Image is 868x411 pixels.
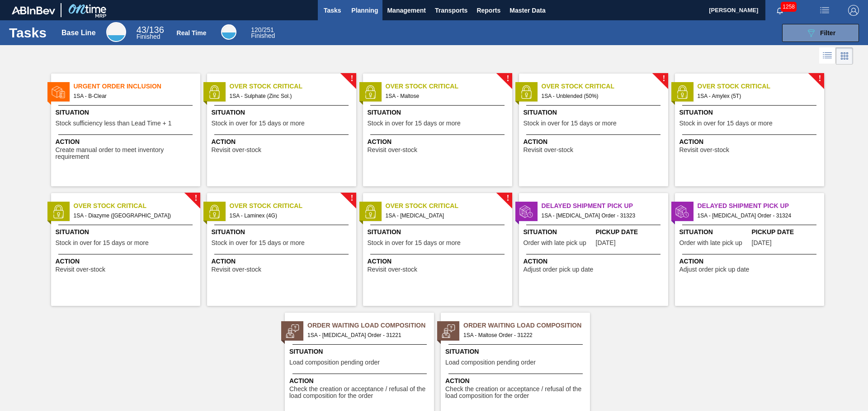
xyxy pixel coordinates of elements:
span: Situation [56,227,198,237]
span: / 136 [137,25,164,35]
span: ! [350,75,353,82]
span: Action [679,137,822,147]
img: status [52,205,65,218]
span: Reports [476,5,500,16]
span: 1SA - Sulphate (Zinc Sol.) [230,91,349,101]
span: Order Waiting Load Composition [463,321,590,330]
div: Real Time [221,24,236,40]
span: Situation [524,108,666,117]
span: / 251 [251,26,274,33]
span: Situation [679,108,822,117]
div: Base Line [106,22,126,42]
span: Adjust order pick up date [679,266,750,273]
span: Situation [524,227,594,237]
span: 1SA - Dextrose Order - 31323 [542,211,661,221]
span: Situation [212,227,354,237]
span: Stock sufficiency less than Lead Time + 1 [56,120,172,127]
span: Transports [435,5,467,16]
span: Action [524,137,666,147]
span: Action [679,257,822,266]
span: Urgent Order Inclusion [74,82,200,91]
button: Filter [782,24,859,42]
span: Situation [212,108,354,117]
span: Stock in over for 15 days or more [212,120,305,127]
span: Load composition pending order [445,359,536,366]
span: 09/04/2025 [752,240,772,246]
span: Situation [445,347,588,356]
img: status [208,85,221,99]
span: Check the creation or acceptance / refusal of the load composition for the order [445,386,588,400]
span: Finished [251,32,275,39]
div: Real Time [251,27,275,39]
div: Base Line [137,26,164,40]
span: Situation [56,108,198,117]
img: status [675,85,689,99]
span: Situation [679,227,750,237]
span: 1SA - Maltose Order - 31222 [463,330,583,340]
span: Action [445,376,588,386]
span: 1SA - Diazyme (MA) [74,211,193,221]
span: ! [350,195,353,202]
img: userActions [819,5,830,16]
span: Over Stock Critical [230,82,356,91]
span: Load composition pending order [289,359,380,366]
span: Action [212,257,354,266]
img: status [519,85,533,99]
span: Over Stock Critical [698,82,824,91]
button: Notifications [765,4,794,17]
span: Planning [351,5,378,16]
span: Revisit over-stock [368,147,417,153]
span: 09/04/2025 [596,240,616,246]
span: Revisit over-stock [368,266,417,273]
span: Revisit over-stock [524,147,573,153]
span: Stock in over for 15 days or more [679,120,773,127]
span: 43 [137,25,146,35]
span: Over Stock Critical [386,82,512,91]
span: Stock in over for 15 days or more [368,240,461,246]
span: Adjust order pick up date [524,266,594,273]
span: 1SA - Amylex (5T) [698,91,817,101]
img: status [208,205,221,218]
span: Action [368,257,510,266]
span: Action [56,257,198,266]
span: Revisit over-stock [679,147,729,153]
span: Situation [368,227,510,237]
span: Revisit over-stock [212,266,261,273]
span: Order Waiting Load Composition [307,321,434,330]
span: Situation [368,108,510,117]
span: ! [506,195,509,202]
span: Stock in over for 15 days or more [524,120,617,127]
span: Order with late pick up [679,240,742,246]
span: Delayed Shipment Pick Up [698,201,824,211]
span: ! [194,195,197,202]
span: 1258 [781,2,797,12]
span: Over Stock Critical [542,82,668,91]
img: status [675,205,689,218]
div: Base Line [61,29,96,37]
span: Management [387,5,426,16]
span: Action [212,137,354,147]
span: Delayed Shipment Pick Up [542,201,668,211]
h1: Tasks [9,28,49,38]
span: 1SA - Dextrose Order - 31324 [698,211,817,221]
span: Create manual order to meet inventory requirement [56,147,198,161]
span: Finished [137,33,160,40]
span: Over Stock Critical [74,201,200,211]
span: ! [506,75,509,82]
span: 1SA - Magnesium Oxide [386,211,505,221]
div: Card Vision [836,47,853,65]
span: Master Data [509,5,545,16]
span: 1SA - Unblended (50%) [542,91,661,101]
span: Tasks [322,5,342,16]
img: status [286,324,299,338]
span: ! [818,75,821,82]
span: Filter [820,29,835,37]
img: status [363,205,377,218]
span: Over Stock Critical [386,201,512,211]
span: Pickup Date [752,227,822,237]
span: 1SA - Maltose [386,91,505,101]
span: Action [56,137,198,147]
span: Revisit over-stock [56,266,105,273]
span: Action [289,376,432,386]
span: Over Stock Critical [230,201,356,211]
